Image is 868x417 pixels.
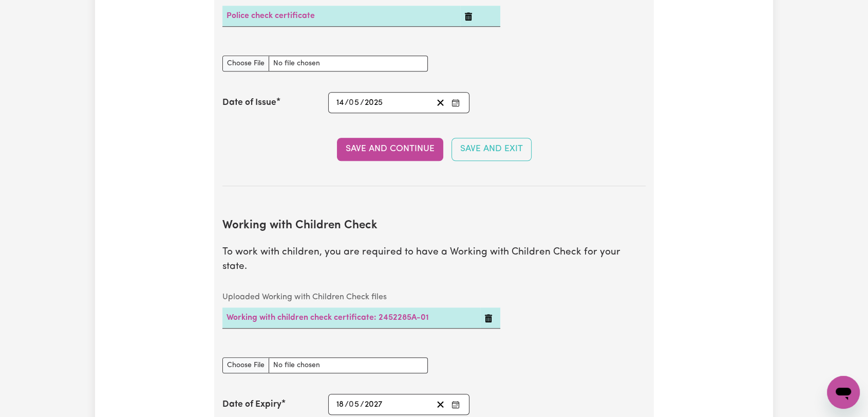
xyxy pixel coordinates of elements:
label: Date of Expiry [222,398,281,411]
input: -- [336,397,345,411]
caption: Uploaded Working with Children Check files [222,287,500,307]
input: -- [349,96,360,110]
button: Save and Exit [451,138,532,160]
span: / [345,98,349,107]
input: -- [336,96,345,110]
span: 0 [349,99,354,107]
a: Working with children check certificate: 2452285A-01 [227,314,429,322]
input: ---- [364,397,384,411]
p: To work with children, you are required to have a Working with Children Check for your state. [222,245,646,275]
button: Enter the Date of Issue of your National Police Check [448,96,463,110]
button: Enter the Date of Expiry of your Working with Children Check [448,397,463,411]
input: -- [349,397,360,411]
button: Clear date [432,397,448,411]
span: / [360,400,364,409]
button: Save and Continue [337,138,443,160]
iframe: Button to launch messaging window [827,376,860,409]
input: ---- [364,96,384,110]
button: Clear date [432,96,448,110]
span: 0 [349,401,354,409]
button: Delete Police check certificate [464,10,473,22]
a: Police check certificate [227,12,315,20]
label: Date of Issue [222,96,276,110]
span: / [360,98,364,107]
button: Delete Working with children check certificate: 2452285A-01 [484,312,493,324]
h2: Working with Children Check [222,219,646,233]
span: / [345,400,349,409]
